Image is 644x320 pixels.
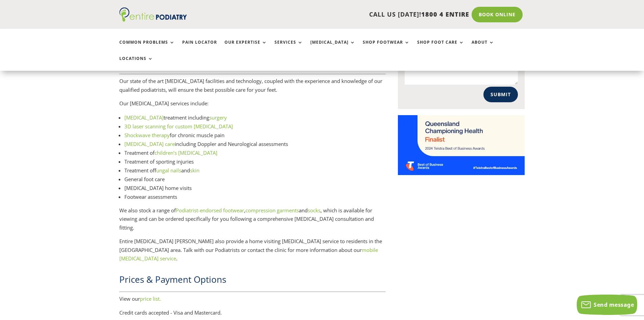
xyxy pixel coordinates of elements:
[577,295,637,315] button: Send message
[119,7,187,22] img: logo (1)
[472,40,494,55] a: About
[363,40,410,55] a: Shop Footwear
[124,131,386,140] li: for chronic muscle pain
[182,40,217,55] a: Pain Locator
[156,167,181,174] a: fungal nails
[119,40,175,55] a: Common Problems
[472,7,523,22] a: Book Online
[594,301,634,308] span: Send message
[398,170,525,176] a: Telstra Business Awards QLD State Finalist - Championing Health Category
[124,192,386,201] li: Footwear assessments
[245,207,299,214] a: compression garments
[119,16,187,23] a: Entire Podiatry
[140,295,161,302] a: price list.
[124,166,386,175] li: Treatment of and
[417,40,464,55] a: Shop Foot Care
[119,99,386,113] p: Our [MEDICAL_DATA] services include:
[308,207,320,214] a: socks
[275,40,303,55] a: Services
[124,175,386,184] li: General foot care
[119,206,386,237] p: We also stock a range of , and , which is available for viewing and can be ordered specifically f...
[310,40,355,55] a: [MEDICAL_DATA]
[398,115,525,175] img: Telstra Business Awards QLD State Finalist - Championing Health Category
[154,149,217,156] a: children’s [MEDICAL_DATA]
[176,207,244,214] a: Podiatrist-endorsed footwear
[124,114,164,121] a: [MEDICAL_DATA]
[190,167,199,174] a: skin
[209,114,227,121] a: surgery
[124,113,386,122] li: treatment including
[224,40,267,55] a: Our Expertise
[124,157,386,166] li: Treatment of sporting injuries
[119,273,386,289] h2: Prices & Payment Options
[124,123,233,130] a: 3D laser scanning for custom [MEDICAL_DATA]
[124,148,386,157] li: Treatment of
[124,184,386,192] li: [MEDICAL_DATA] home visits
[119,77,386,99] p: Our state of the art [MEDICAL_DATA] facilities and technology, coupled with the experience and kn...
[124,132,170,138] a: Shockwave therapy
[124,140,386,148] li: including Doppler and Neurological assessments
[119,237,386,263] p: Entire [MEDICAL_DATA] [PERSON_NAME] also provide a home visiting [MEDICAL_DATA] service to reside...
[483,87,518,102] button: Submit
[119,56,153,71] a: Locations
[421,10,469,18] span: 1800 4 ENTIRE
[124,141,175,147] a: [MEDICAL_DATA] care
[213,10,469,19] p: CALL US [DATE]!
[119,295,386,308] p: View our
